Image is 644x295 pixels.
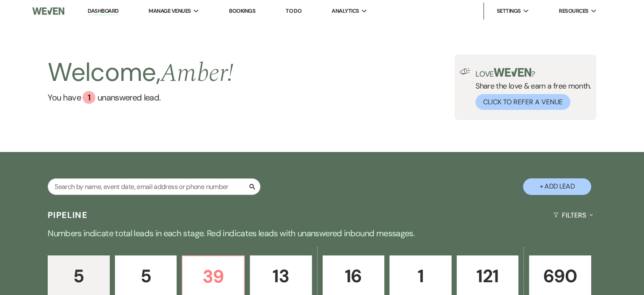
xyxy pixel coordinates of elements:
[53,262,104,290] p: 5
[48,54,233,91] h2: Welcome,
[149,7,191,15] span: Manage Venues
[470,68,591,110] div: Share the love & earn a free month.
[48,209,88,221] h3: Pipeline
[559,7,588,15] span: Resources
[497,7,521,15] span: Settings
[286,7,301,14] a: To Do
[535,262,586,290] p: 690
[255,262,306,290] p: 13
[120,262,172,290] p: 5
[48,178,260,195] input: Search by name, event date, email address or phone number
[494,68,532,77] img: weven-logo-green.svg
[88,7,118,15] a: Dashboard
[229,7,255,14] a: Bookings
[475,68,591,78] p: Love ?
[160,54,233,93] span: Amber !
[395,262,446,290] p: 1
[332,7,359,15] span: Analytics
[550,204,596,226] button: Filters
[188,262,239,291] p: 39
[460,68,470,75] img: loud-speaker-illustration.svg
[16,226,629,240] p: Numbers indicate total leads in each stage. Red indicates leads with unanswered inbound messages.
[83,91,95,104] div: 1
[462,262,513,290] p: 121
[328,262,379,290] p: 16
[48,91,233,104] a: You have 1 unanswered lead.
[32,2,64,20] img: Weven Logo
[523,178,591,195] button: + Add Lead
[475,94,570,110] button: Click to Refer a Venue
